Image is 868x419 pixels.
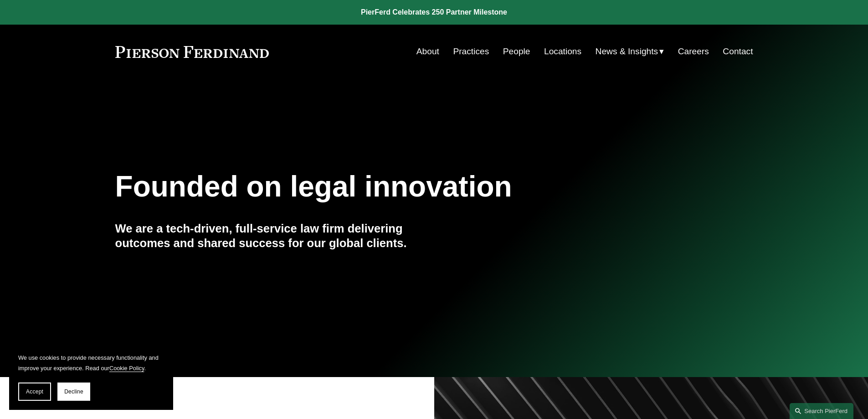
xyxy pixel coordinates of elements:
[18,352,164,373] p: We use cookies to provide necessary functionality and improve your experience. Read our .
[596,44,658,60] span: News & Insights
[26,388,43,395] span: Accept
[503,43,530,60] a: People
[453,43,489,60] a: Practices
[57,383,90,401] button: Decline
[723,43,753,60] a: Contact
[64,388,83,395] span: Decline
[115,170,647,203] h1: Founded on legal innovation
[678,43,709,60] a: Careers
[109,365,144,372] a: Cookie Policy
[790,403,853,419] a: Search this site
[9,343,173,410] section: Cookie banner
[544,43,581,60] a: Locations
[416,43,439,60] a: About
[596,43,664,60] a: folder dropdown
[115,221,434,251] h4: We are a tech-driven, full-service law firm delivering outcomes and shared success for our global...
[18,383,51,401] button: Accept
